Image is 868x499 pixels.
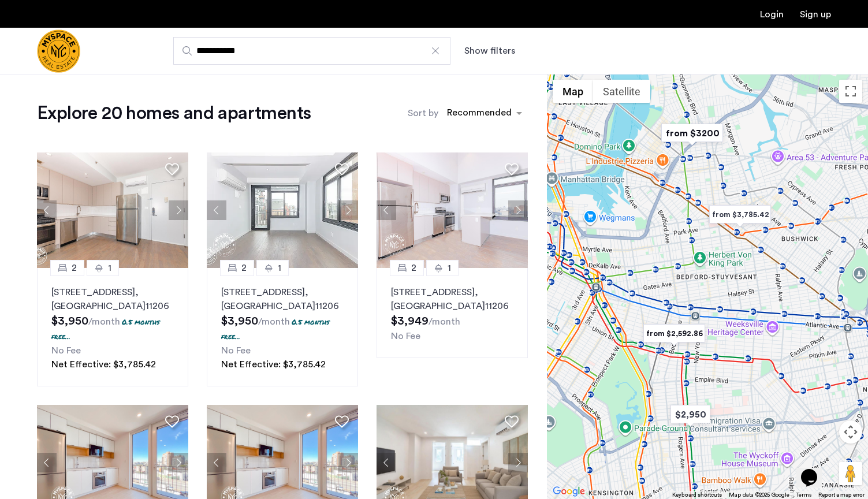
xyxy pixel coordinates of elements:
[72,261,77,275] span: 2
[391,332,420,341] span: No Fee
[657,120,728,146] div: from $3200
[508,200,528,220] button: Next apartment
[37,102,311,125] h1: Explore 20 homes and apartments
[51,285,174,313] p: [STREET_ADDRESS] 11206
[729,492,789,498] span: Map data ©2025 Google
[338,200,358,220] button: Next apartment
[37,200,57,220] button: Previous apartment
[221,315,258,327] span: $3,950
[221,317,330,341] p: 0.5 months free...
[839,80,862,103] button: Toggle fullscreen view
[88,317,120,326] sub: /month
[37,268,188,386] a: 21[STREET_ADDRESS], [GEOGRAPHIC_DATA]112060.5 months free...No FeeNet Effective: $3,785.42
[37,29,80,73] img: logo
[429,317,460,326] sub: /month
[593,80,650,103] button: Show satellite imagery
[672,491,722,499] button: Keyboard shortcuts
[258,317,290,326] sub: /month
[221,285,344,313] p: [STREET_ADDRESS] 11206
[37,152,188,268] img: 1990_638168315537685177.jpeg
[207,453,226,472] button: Previous apartment
[391,285,513,313] p: [STREET_ADDRESS] 11206
[448,261,451,275] span: 1
[51,346,81,355] span: No Fee
[408,106,438,120] label: Sort by
[839,420,862,444] button: Map camera controls
[760,10,784,19] a: Login
[550,484,588,499] img: Google
[839,462,862,485] button: Drag Pegman onto the map to open Street View
[108,261,111,275] span: 1
[666,401,715,427] div: $2,950
[441,103,528,124] ng-select: sort-apartment
[508,453,528,472] button: Next apartment
[37,29,80,73] a: Cazamio Logo
[377,268,528,358] a: 21[STREET_ADDRESS], [GEOGRAPHIC_DATA]11206No Fee
[391,315,429,327] span: $3,949
[207,268,358,386] a: 21[STREET_ADDRESS], [GEOGRAPHIC_DATA]112060.5 months free...No FeeNet Effective: $3,785.42
[51,360,156,369] span: Net Effective: $3,785.42
[411,261,416,275] span: 2
[278,261,281,275] span: 1
[169,200,188,220] button: Next apartment
[377,453,396,472] button: Previous apartment
[445,106,512,122] div: Recommended
[51,315,88,327] span: $3,950
[553,80,593,103] button: Show street map
[377,152,528,268] img: 2008_638586461592499524.jpeg
[796,491,811,499] a: Terms (opens in new tab)
[37,453,57,472] button: Previous apartment
[173,37,450,65] input: Apartment Search
[796,453,833,487] iframe: chat widget
[705,202,776,228] div: from $3,785.42
[207,152,358,268] img: adfb5aed-36e7-43a6-84ef-77f40efbc032_638872014673374638.png
[377,200,396,220] button: Previous apartment
[800,10,831,19] a: Registration
[818,491,865,499] a: Report a map error
[221,360,326,369] span: Net Effective: $3,785.42
[550,484,588,499] a: Open this area in Google Maps (opens a new window)
[464,44,515,58] button: Show or hide filters
[207,200,226,220] button: Previous apartment
[241,261,247,275] span: 2
[338,453,358,472] button: Next apartment
[221,346,251,355] span: No Fee
[639,321,710,347] div: from $2,592.86
[169,453,188,472] button: Next apartment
